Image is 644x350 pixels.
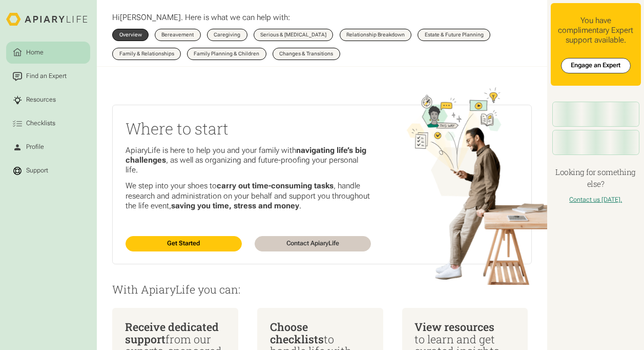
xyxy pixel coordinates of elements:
a: Checklists [6,112,90,134]
span: Choose checklists [270,319,324,346]
a: Bereavement [155,29,201,41]
strong: carry out time-consuming tasks [217,181,334,190]
strong: navigating life’s big challenges [126,146,366,165]
div: Family & Relationships [119,51,174,56]
p: We step into your shoes to , handle research and administration on your behalf and support you th... [126,181,371,211]
div: Serious & [MEDICAL_DATA] [260,32,326,37]
p: With ApiaryLife you can: [112,283,531,296]
h2: Where to start [126,118,371,139]
a: Serious & [MEDICAL_DATA] [254,29,334,41]
a: Find an Expert [6,65,90,87]
div: Home [25,48,45,57]
a: Family Planning & Children [187,48,266,60]
a: Changes & Transitions [273,48,340,60]
span: [PERSON_NAME] [120,13,181,22]
a: Overview [112,29,149,41]
h4: Looking for something else? [551,166,641,190]
a: Resources [6,89,90,111]
span: View resources [414,319,494,334]
a: Contact ApiaryLife [255,236,371,251]
div: Estate & Future Planning [425,32,484,37]
div: Support [25,166,50,176]
strong: saving you time, stress and money [171,201,299,210]
div: Caregiving [214,32,240,37]
a: Family & Relationships [112,48,181,60]
a: Get Started [126,236,242,251]
a: Support [6,160,90,182]
p: ApiaryLife is here to help you and your family with , as well as organizing and future-proofing y... [126,146,371,176]
a: Estate & Future Planning [418,29,490,41]
a: Relationship Breakdown [340,29,412,41]
div: Find an Expert [25,72,68,81]
div: Checklists [25,119,57,128]
div: Bereavement [161,32,194,37]
a: Engage an Expert [561,58,631,73]
div: Profile [25,143,46,152]
div: You have complimentary Expert support available. [557,16,635,46]
div: Resources [25,95,57,105]
a: Profile [6,136,90,158]
a: Contact us [DATE]. [569,196,622,203]
div: Relationship Breakdown [346,32,405,37]
div: Family Planning & Children [194,51,259,56]
a: Caregiving [207,29,247,41]
a: Home [6,42,90,64]
div: Changes & Transitions [279,51,333,56]
p: Hi . Here is what we can help with: [112,13,290,23]
span: Receive dedicated support [125,319,219,346]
